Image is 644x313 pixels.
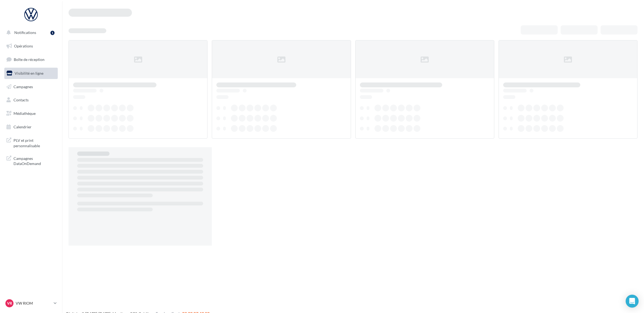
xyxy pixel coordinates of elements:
[3,68,59,79] a: Visibilité en ligne
[13,111,36,116] span: Médiathèque
[626,295,639,308] div: Open Intercom Messenger
[3,94,59,106] a: Contacts
[3,27,57,38] button: Notifications 1
[3,121,59,133] a: Calendrier
[13,137,56,148] span: PLV et print personnalisable
[13,98,29,102] span: Contacts
[3,108,59,119] a: Médiathèque
[13,155,56,166] span: Campagnes DataOnDemand
[3,153,59,168] a: Campagnes DataOnDemand
[16,301,52,306] p: VW RIOM
[3,135,59,150] a: PLV et print personnalisable
[3,40,59,52] a: Opérations
[4,298,58,308] a: VR VW RIOM
[50,31,54,35] div: 1
[13,125,32,129] span: Calendrier
[14,57,45,62] span: Boîte de réception
[14,30,36,35] span: Notifications
[3,54,59,65] a: Boîte de réception
[3,81,59,92] a: Campagnes
[13,84,33,89] span: Campagnes
[15,71,43,75] span: Visibilité en ligne
[14,44,33,48] span: Opérations
[7,301,12,306] span: VR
